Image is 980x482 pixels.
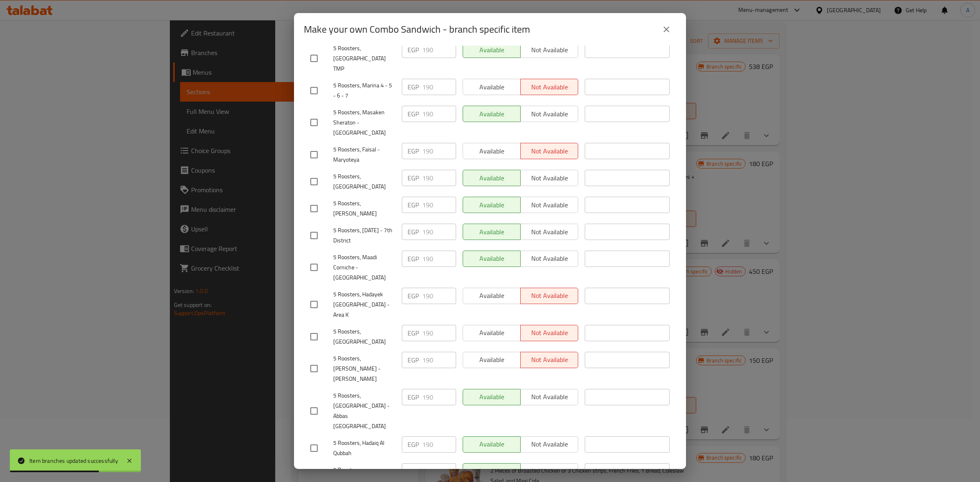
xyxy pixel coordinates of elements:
[333,225,395,246] span: 5 Roosters, [DATE] - 7th District
[333,144,395,165] span: 5 Roosters, Faisal - Maryoteya
[333,80,395,101] span: 5 Roosters, Marina 4 - 5 - 6 - 7
[333,107,395,138] span: 5 Roosters, Masaken Sheraton - [GEOGRAPHIC_DATA]
[422,463,456,480] input: Please enter price
[422,224,456,240] input: Please enter price
[408,440,419,449] p: EGP
[422,436,456,453] input: Please enter price
[422,389,456,405] input: Please enter price
[422,79,456,95] input: Please enter price
[333,198,395,219] span: 5 Roosters, [PERSON_NAME]
[408,82,419,92] p: EGP
[29,456,118,465] div: Item branches updated successfully
[408,45,419,55] p: EGP
[333,327,395,347] span: 5 Roosters, [GEOGRAPHIC_DATA]
[408,173,419,183] p: EGP
[408,355,419,365] p: EGP
[422,197,456,213] input: Please enter price
[408,392,419,402] p: EGP
[333,391,395,431] span: 5 Roosters, [GEOGRAPHIC_DATA] - Abbas [GEOGRAPHIC_DATA]
[422,42,456,58] input: Please enter price
[408,146,419,156] p: EGP
[304,23,530,36] h2: Make your own Combo Sandwich - branch specific item
[422,170,456,186] input: Please enter price
[422,106,456,122] input: Please enter price
[408,254,419,264] p: EGP
[408,227,419,237] p: EGP
[408,291,419,301] p: EGP
[408,328,419,338] p: EGP
[333,438,395,458] span: 5 Roosters, Hadaiq Al Qubbah
[422,352,456,368] input: Please enter price
[408,200,419,210] p: EGP
[422,143,456,159] input: Please enter price
[422,325,456,341] input: Please enter price
[333,252,395,283] span: 5 Roosters, Maadi Corniche - [GEOGRAPHIC_DATA]
[333,43,395,74] span: 5 Roosters, [GEOGRAPHIC_DATA] TMP
[333,289,395,320] span: 5 Roosters, Hadayek [GEOGRAPHIC_DATA] - Area K
[422,288,456,304] input: Please enter price
[408,466,419,476] p: EGP
[657,20,676,39] button: close
[333,353,395,384] span: 5 Roosters, [PERSON_NAME] - [PERSON_NAME]
[408,109,419,119] p: EGP
[422,251,456,267] input: Please enter price
[333,171,395,192] span: 5 Roosters, [GEOGRAPHIC_DATA]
